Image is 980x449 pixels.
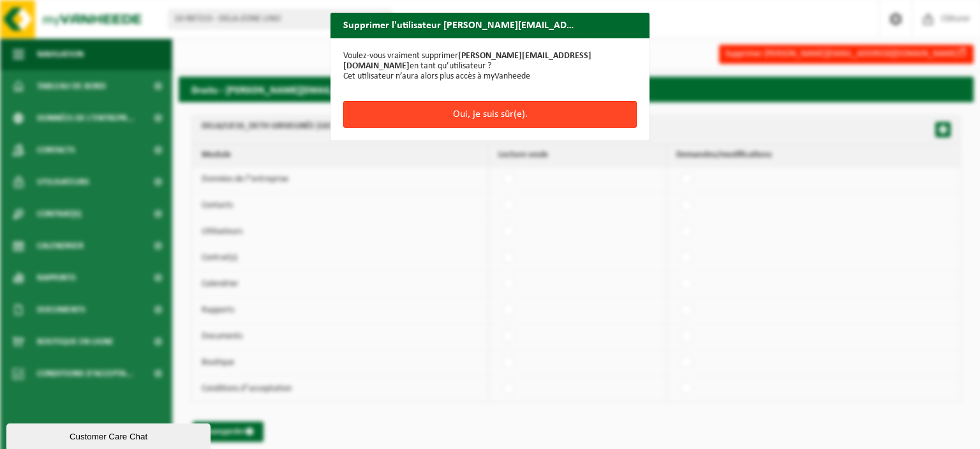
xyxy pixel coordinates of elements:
button: Oui, je suis sûr(e). [343,101,637,128]
h2: Supprimer l'utilisateur [PERSON_NAME][EMAIL_ADDRESS][DOMAIN_NAME] [330,13,589,37]
button: Fermer [590,37,648,63]
strong: [PERSON_NAME][EMAIL_ADDRESS][DOMAIN_NAME] [343,51,591,71]
iframe: chat widget [6,421,213,449]
p: Voulez-vous vraiment supprimer en tant qu’utilisateur ? Cet utilisateur n’aura alors plus accès à... [343,51,637,82]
